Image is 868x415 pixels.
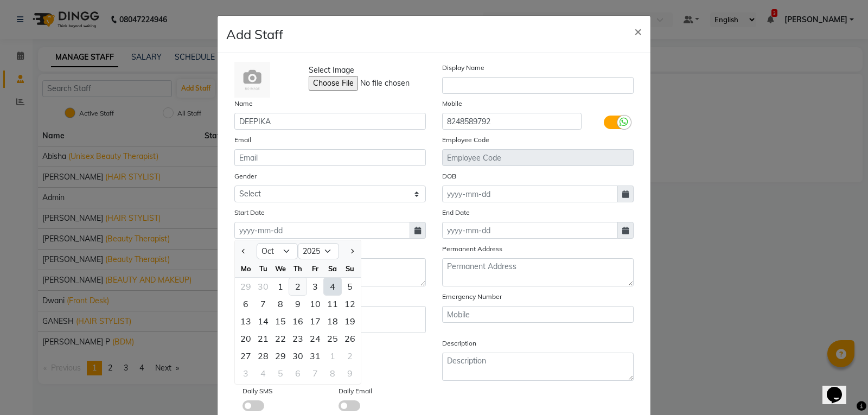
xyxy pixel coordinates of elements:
[289,330,307,347] div: Thursday, October 23, 2025
[309,65,354,76] span: Select Image
[234,171,257,181] label: Gender
[339,386,372,396] label: Daily Email
[237,365,254,382] div: Monday, November 3, 2025
[272,295,289,312] div: Wednesday, October 8, 2025
[237,330,254,347] div: 20
[442,171,456,181] label: DOB
[442,135,489,145] label: Employee Code
[242,386,272,396] label: Daily SMS
[324,312,341,330] div: Saturday, October 18, 2025
[254,295,272,312] div: Tuesday, October 7, 2025
[341,260,359,277] div: Su
[237,312,254,330] div: 13
[341,330,359,347] div: 26
[341,330,359,347] div: Sunday, October 26, 2025
[341,365,359,382] div: Sunday, November 9, 2025
[272,278,289,295] div: Wednesday, October 1, 2025
[341,278,359,295] div: 5
[442,63,484,73] label: Display Name
[307,278,324,295] div: Friday, October 3, 2025
[289,347,307,365] div: Thursday, October 30, 2025
[341,312,359,330] div: 19
[307,312,324,330] div: 17
[254,365,272,382] div: Tuesday, November 4, 2025
[298,243,339,259] select: Select year
[289,278,307,295] div: Thursday, October 2, 2025
[307,295,324,312] div: Friday, October 10, 2025
[307,365,324,382] div: 7
[272,347,289,365] div: 29
[289,365,307,382] div: 6
[254,260,272,277] div: Tu
[307,330,324,347] div: Friday, October 24, 2025
[442,149,634,166] input: Employee Code
[254,347,272,365] div: 28
[442,113,582,130] input: Mobile
[324,365,341,382] div: 8
[234,149,426,166] input: Email
[442,292,502,302] label: Emergency Number
[289,365,307,382] div: Thursday, November 6, 2025
[237,295,254,312] div: Monday, October 6, 2025
[234,208,265,218] label: Start Date
[237,295,254,312] div: 6
[289,295,307,312] div: Thursday, October 9, 2025
[324,260,341,277] div: Sa
[254,330,272,347] div: 21
[254,312,272,330] div: Tuesday, October 14, 2025
[237,312,254,330] div: Monday, October 13, 2025
[307,365,324,382] div: Friday, November 7, 2025
[289,312,307,330] div: 16
[442,244,502,254] label: Permanent Address
[237,278,254,295] div: 29
[254,330,272,347] div: Tuesday, October 21, 2025
[272,312,289,330] div: Wednesday, October 15, 2025
[289,347,307,365] div: 30
[289,330,307,347] div: 23
[442,186,618,202] input: yyyy-mm-dd
[254,278,272,295] div: 30
[289,260,307,277] div: Th
[341,295,359,312] div: 12
[634,23,642,39] span: ×
[272,330,289,347] div: 22
[442,306,634,323] input: Mobile
[307,278,324,295] div: 3
[626,16,650,46] button: Close
[289,312,307,330] div: Thursday, October 16, 2025
[234,222,410,239] input: yyyy-mm-dd
[341,365,359,382] div: 9
[324,365,341,382] div: Saturday, November 8, 2025
[442,208,470,218] label: End Date
[237,278,254,295] div: Monday, September 29, 2025
[442,99,462,108] label: Mobile
[324,295,341,312] div: 11
[237,347,254,365] div: Monday, October 27, 2025
[307,347,324,365] div: 31
[347,242,356,260] button: Next month
[307,347,324,365] div: Friday, October 31, 2025
[237,365,254,382] div: 3
[254,347,272,365] div: Tuesday, October 28, 2025
[307,260,324,277] div: Fr
[239,242,248,260] button: Previous month
[324,278,341,295] div: 4
[237,330,254,347] div: Monday, October 20, 2025
[324,347,341,365] div: Saturday, November 1, 2025
[341,347,359,365] div: 2
[307,330,324,347] div: 24
[237,260,254,277] div: Mo
[442,339,476,348] label: Description
[226,24,283,44] h4: Add Staff
[442,222,618,239] input: yyyy-mm-dd
[324,295,341,312] div: Saturday, October 11, 2025
[341,347,359,365] div: Sunday, November 2, 2025
[257,243,298,259] select: Select month
[289,278,307,295] div: 2
[272,278,289,295] div: 1
[237,347,254,365] div: 27
[341,278,359,295] div: Sunday, October 5, 2025
[272,347,289,365] div: Wednesday, October 29, 2025
[289,295,307,312] div: 9
[324,347,341,365] div: 1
